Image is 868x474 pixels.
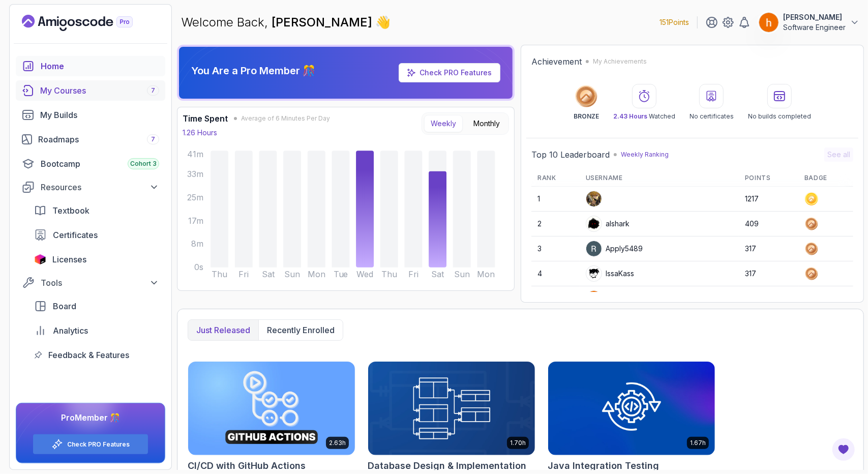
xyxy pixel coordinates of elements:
td: 279 [739,286,798,311]
p: 2.63h [329,439,346,447]
a: home [16,56,165,76]
a: bootcamp [16,154,165,174]
img: user profile image [586,241,602,256]
img: user profile image [759,13,779,32]
tspan: Thu [381,270,397,279]
td: 4 [531,261,580,286]
td: 317 [739,236,798,261]
tspan: Sat [262,270,275,279]
h2: Java Integration Testing [548,459,659,473]
tspan: Thu [212,270,227,279]
span: [PERSON_NAME] [272,15,375,29]
tspan: 17m [188,216,203,226]
span: Certificates [53,229,98,241]
button: See all [824,147,853,162]
p: No certificates [690,112,734,121]
th: Rank [531,170,580,187]
img: Java Integration Testing card [548,362,715,455]
div: alshark [586,216,630,232]
p: Watched [613,112,675,121]
tspan: 33m [187,169,203,179]
button: Resources [16,178,165,196]
p: 1.67h [690,439,706,447]
span: Feedback & Features [48,349,129,361]
p: Recently enrolled [267,324,335,336]
a: Landing page [22,15,156,31]
tspan: 8m [191,240,203,249]
a: Check PRO Features [399,63,500,82]
div: My Courses [40,84,159,97]
td: 1217 [739,187,798,212]
p: BRONZE [574,112,599,121]
div: My Builds [40,109,159,121]
div: Tools [41,277,159,289]
span: Board [53,300,76,312]
a: certificates [28,225,165,245]
span: 2.43 Hours [613,112,647,120]
div: Resources [41,181,159,193]
tspan: 25m [187,193,203,202]
th: Badge [798,170,853,187]
td: 3 [531,236,580,261]
td: 317 [739,261,798,286]
div: Home [41,60,159,72]
div: wildmongoosefb425 [586,290,675,307]
button: user profile image[PERSON_NAME]Software Engineer [759,12,860,33]
button: Tools [16,274,165,292]
p: My Achievements [593,57,647,66]
p: Welcome Back, [181,14,391,31]
button: Open Feedback Button [831,437,856,462]
a: roadmaps [16,129,165,150]
button: Recently enrolled [258,320,343,340]
p: Software Engineer [783,22,846,33]
tspan: Sun [454,270,470,279]
a: feedback [28,345,165,365]
img: user profile image [586,191,602,206]
td: 5 [531,286,580,311]
img: Database Design & Implementation card [368,362,535,455]
p: 151 Points [660,17,689,27]
td: 409 [739,212,798,236]
span: Average of 6 Minutes Per Day [241,114,330,123]
tspan: Fri [408,270,418,279]
a: Check PRO Features [420,68,492,77]
span: Textbook [52,204,89,217]
p: Weekly Ranking [621,151,669,159]
p: You Are a Pro Member 🎊 [191,64,315,78]
img: user profile image [586,216,602,231]
h2: CI/CD with GitHub Actions [188,459,306,473]
a: Check PRO Features [67,440,130,449]
h2: Achievement [531,55,582,68]
a: textbook [28,200,165,221]
button: Weekly [424,115,463,132]
h3: Time Spent [183,112,228,125]
a: analytics [28,320,165,341]
p: Just released [196,324,250,336]
span: 👋 [375,14,391,31]
a: courses [16,80,165,101]
span: 7 [151,135,155,143]
span: 7 [151,86,155,95]
tspan: Sun [284,270,300,279]
button: Check PRO Features [33,434,148,455]
img: user profile image [586,266,602,281]
div: Bootcamp [41,158,159,170]
span: Licenses [52,253,86,265]
h2: Top 10 Leaderboard [531,149,610,161]
a: licenses [28,249,165,270]
p: 1.70h [510,439,526,447]
a: builds [16,105,165,125]
button: Monthly [467,115,506,132]
tspan: 0s [194,263,203,273]
tspan: Mon [308,270,325,279]
span: Cohort 3 [130,160,157,168]
img: CI/CD with GitHub Actions card [188,362,355,455]
th: Points [739,170,798,187]
th: Username [580,170,739,187]
tspan: 41m [187,150,203,159]
button: Just released [188,320,258,340]
tspan: Sat [431,270,444,279]
span: Analytics [53,324,88,337]
div: Roadmaps [38,133,159,145]
tspan: Fri [238,270,249,279]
